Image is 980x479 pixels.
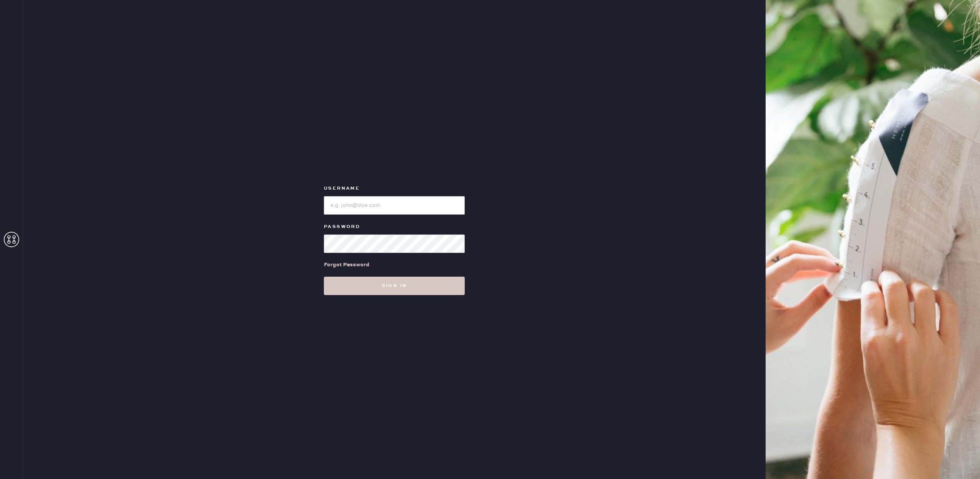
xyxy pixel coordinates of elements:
label: Username [324,184,465,193]
label: Password [324,222,465,231]
div: Forgot Password [324,261,369,269]
button: Sign in [324,277,465,295]
input: e.g. john@doe.com [324,196,465,215]
a: Forgot Password [324,253,369,277]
